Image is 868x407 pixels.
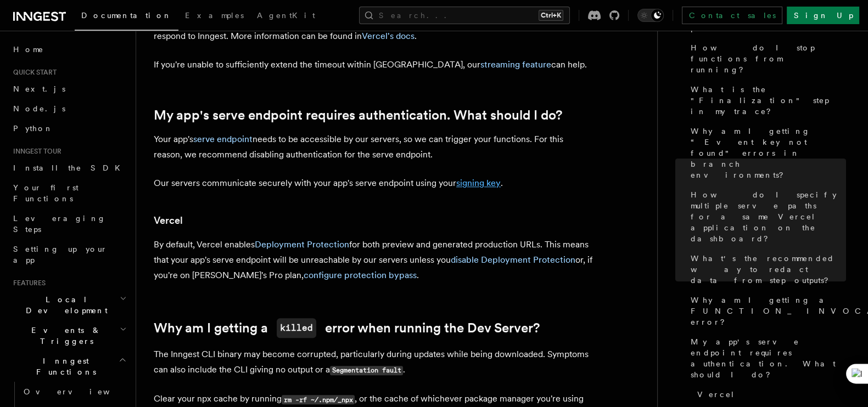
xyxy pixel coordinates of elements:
a: Setting up your app [9,239,129,270]
span: Inngest Functions [9,355,119,377]
a: Why am I getting akillederror when running the Dev Server? [154,318,540,338]
a: Deployment Protection [255,239,349,250]
code: rm -rf ~/.npm/_npx [282,395,355,404]
p: Your app's needs to be accessible by our servers, so we can trigger your functions. For this reas... [154,132,593,162]
span: Your first Functions [13,183,79,203]
span: How do I stop functions from running? [691,42,846,75]
span: Overview [24,387,137,396]
button: Inngest Functions [9,351,129,382]
button: Toggle dark mode [637,9,664,22]
span: Next.js [13,84,65,93]
span: Events & Triggers [9,325,120,347]
span: What is the "Finalization" step in my trace? [691,84,846,117]
a: Install the SDK [9,158,129,178]
a: signing key [456,178,501,188]
a: Vercel [154,213,183,228]
a: Node.js [9,99,129,118]
button: Local Development [9,290,129,320]
span: Setting up your app [13,245,108,264]
span: Python [13,124,53,133]
a: Leveraging Steps [9,208,129,239]
a: Examples [178,3,250,30]
span: Home [13,44,44,55]
span: Examples [185,11,244,20]
a: My app's serve endpoint requires authentication. What should I do? [686,332,846,385]
span: AgentKit [257,11,315,20]
span: Quick start [9,68,57,77]
span: Why am I getting “Event key not found" errors in branch environments? [691,126,846,180]
p: The Inngest CLI binary may become corrupted, particularly during updates while being downloaded. ... [154,347,593,378]
a: Python [9,118,129,138]
a: Sign Up [787,7,859,24]
p: If you're unable to sufficiently extend the timeout within [GEOGRAPHIC_DATA], our can help. [154,57,593,72]
span: What's the recommended way to redact data from step outputs? [691,253,846,286]
a: Your first Functions [9,178,129,208]
code: killed [277,318,316,338]
button: Events & Triggers [9,320,129,351]
p: Our servers communicate securely with your app's serve endpoint using your . [154,176,593,191]
a: Contact sales [682,7,782,24]
a: Documentation [75,3,178,31]
a: My app's serve endpoint requires authentication. What should I do? [154,108,562,123]
a: Vercel's docs [362,31,415,41]
a: Overview [19,382,129,402]
span: Leveraging Steps [13,214,106,234]
kbd: Ctrl+K [539,10,563,21]
span: Vercel [697,389,735,400]
span: Features [9,279,46,287]
a: Why am I getting “Event key not found" errors in branch environments? [686,121,846,185]
a: streaming feature [480,59,551,70]
span: How do I specify multiple serve paths for a same Vercel application on the dashboard? [691,189,846,244]
a: configure protection bypass [304,270,417,280]
a: AgentKit [250,3,322,30]
a: Vercel [693,385,846,404]
span: Node.js [13,104,65,113]
a: Why am I getting a FUNCTION_INVOCATION_TIMEOUT error? [686,290,846,332]
a: How do I specify multiple serve paths for a same Vercel application on the dashboard? [686,185,846,248]
a: disable Deployment Protection [451,255,575,265]
span: Inngest tour [9,147,61,156]
span: Install the SDK [13,163,127,172]
a: What is the "Finalization" step in my trace? [686,80,846,121]
a: serve endpoint [193,134,253,144]
a: How do I stop functions from running? [686,38,846,80]
button: Search...Ctrl+K [359,7,570,24]
p: By default, Vercel enables for both preview and generated production URLs. This means that your a... [154,237,593,283]
a: What's the recommended way to redact data from step outputs? [686,248,846,290]
span: Documentation [81,11,172,20]
span: Local Development [9,294,120,316]
a: Next.js [9,79,129,99]
a: Home [9,39,129,59]
span: My app's serve endpoint requires authentication. What should I do? [691,336,846,380]
code: Segmentation fault [330,366,403,375]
